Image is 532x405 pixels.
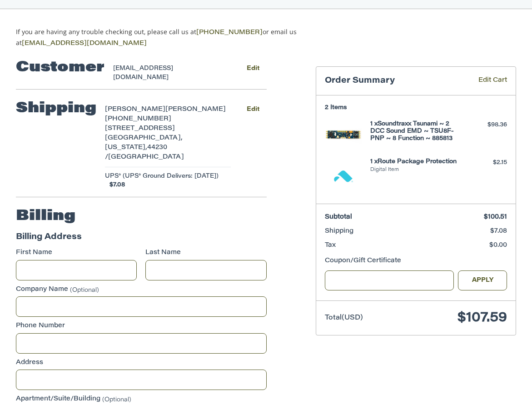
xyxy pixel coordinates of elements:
[16,321,267,331] label: Phone Number
[240,62,267,75] button: Edit
[458,270,507,291] button: Apply
[325,242,336,249] span: Tax
[16,59,104,77] h2: Customer
[16,285,267,295] label: Company Name
[325,228,353,235] span: Shipping
[102,397,131,403] small: (Optional)
[22,40,147,47] a: [EMAIL_ADDRESS][DOMAIN_NAME]
[462,120,507,130] div: $98.36
[325,76,454,86] h3: Order Summary
[325,214,352,220] span: Subtotal
[489,242,507,249] span: $0.00
[105,125,175,132] span: [STREET_ADDRESS]
[484,214,507,220] span: $100.51
[16,207,75,225] h2: Billing
[490,228,507,235] span: $7.08
[105,145,147,151] span: [US_STATE],
[457,311,507,325] span: $107.59
[70,287,99,293] small: (Optional)
[325,256,507,266] div: Coupon/Gift Certificate
[145,248,266,258] label: Last Name
[105,106,165,113] span: [PERSON_NAME]
[16,100,96,118] h2: Shipping
[370,120,459,143] h4: 1 x Soundtraxx Tsunami ~ 2 DCC Sound EMD ~ TSU8F-PNP ~ 8 Function ~ 885813
[105,116,171,122] span: [PHONE_NUMBER]
[196,30,263,36] a: [PHONE_NUMBER]
[325,315,363,321] span: Total (USD)
[240,103,267,116] button: Edit
[16,27,302,49] p: If you are having any trouble checking out, please call us at or email us at
[165,106,226,113] span: [PERSON_NAME]
[16,358,267,368] label: Address
[113,64,222,82] div: [EMAIL_ADDRESS][DOMAIN_NAME]
[16,248,137,258] label: First Name
[370,166,459,174] li: Digital Item
[325,104,507,111] h3: 2 Items
[108,154,184,160] span: [GEOGRAPHIC_DATA]
[325,270,453,291] input: Gift Certificate or Coupon Code
[462,158,507,167] div: $2.15
[105,135,183,141] span: [GEOGRAPHIC_DATA],
[105,180,125,190] span: $7.08
[16,395,267,404] label: Apartment/Suite/Building
[370,158,459,165] h4: 1 x Route Package Protection
[16,231,82,248] legend: Billing Address
[105,172,219,181] span: UPS® (UPS® Ground Delivers: [DATE])
[454,76,507,86] a: Edit Cart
